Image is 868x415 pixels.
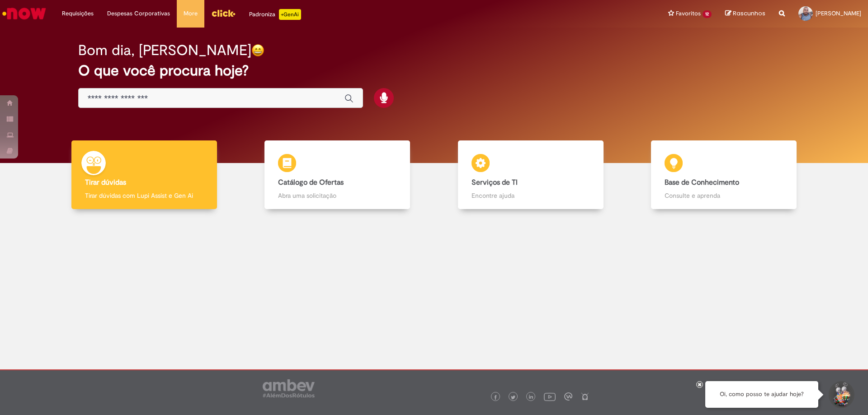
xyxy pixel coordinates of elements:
span: More [184,9,198,18]
b: Tirar dúvidas [85,178,126,187]
span: Rascunhos [733,9,765,18]
p: Encontre ajuda [472,191,590,200]
div: Padroniza [249,9,301,20]
img: click_logo_yellow_360x200.png [211,6,236,20]
img: logo_footer_linkedin.png [529,395,533,400]
img: logo_footer_facebook.png [493,395,498,400]
p: Consulte e aprenda [665,191,783,200]
img: logo_footer_workplace.png [564,392,572,401]
img: logo_footer_twitter.png [511,395,515,400]
img: logo_footer_youtube.png [544,391,556,402]
b: Serviços de TI [472,178,518,187]
span: Despesas Corporativas [107,9,170,18]
p: Abra uma solicitação [278,191,396,200]
p: Tirar dúvidas com Lupi Assist e Gen Ai [85,191,203,200]
b: Base de Conhecimento [665,178,739,187]
h2: Bom dia, [PERSON_NAME] [78,42,251,58]
b: Catálogo de Ofertas [278,178,344,187]
div: Oi, como posso te ajudar hoje? [705,381,818,408]
button: Iniciar Conversa de Suporte [827,381,854,408]
img: logo_footer_naosei.png [581,392,589,401]
img: happy-face.png [251,44,264,57]
span: 12 [703,10,712,18]
h2: O que você procura hoje? [78,63,790,79]
p: +GenAi [279,9,301,20]
span: Requisições [62,9,94,18]
a: Catálogo de Ofertas Abra uma solicitação [241,140,434,210]
img: ServiceNow [1,5,47,23]
a: Tirar dúvidas Tirar dúvidas com Lupi Assist e Gen Ai [47,140,241,210]
span: [PERSON_NAME] [816,9,861,17]
a: Rascunhos [725,9,765,18]
a: Serviços de TI Encontre ajuda [434,140,627,210]
img: logo_footer_ambev_rotulo_gray.png [263,379,315,397]
a: Base de Conhecimento Consulte e aprenda [627,140,821,210]
span: Favoritos [676,9,701,18]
